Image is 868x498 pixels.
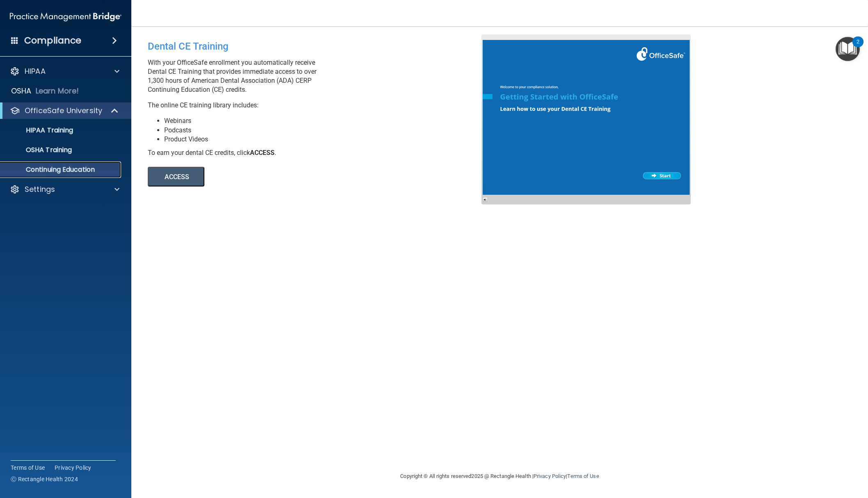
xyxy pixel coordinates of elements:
[25,106,102,116] p: OfficeSafe University
[148,58,488,94] p: With your OfficeSafe enrollment you automatically receive Dental CE Training that provides immedi...
[164,116,488,125] li: Webinars
[836,37,860,61] button: Open Resource Center, 2 new notifications
[36,86,79,96] p: Learn More!
[10,66,119,76] a: HIPAA
[55,464,92,472] a: Privacy Policy
[148,101,488,110] p: The online CE training library includes:
[11,464,45,472] a: Terms of Use
[148,174,372,180] a: ACCESS
[250,149,275,157] b: ACCESS
[5,126,73,134] p: HIPAA Training
[148,148,488,157] div: To earn your dental CE credits, click .
[10,9,121,25] img: PMB logo
[5,146,72,154] p: OSHA Training
[534,473,566,479] a: Privacy Policy
[25,66,46,76] p: HIPAA
[11,475,78,483] span: Ⓒ Rectangle Health 2024
[567,473,599,479] a: Terms of Use
[857,42,859,52] div: 2
[25,184,55,194] p: Settings
[164,126,488,135] li: Podcasts
[10,184,119,194] a: Settings
[350,463,650,489] div: Copyright © All rights reserved 2025 @ Rectangle Health | |
[11,86,32,96] p: OSHA
[5,166,117,174] p: Continuing Education
[24,35,81,46] h4: Compliance
[148,34,488,58] div: Dental CE Training
[164,135,488,144] li: Product Videos
[10,106,119,116] a: OfficeSafe University
[148,167,204,186] button: ACCESS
